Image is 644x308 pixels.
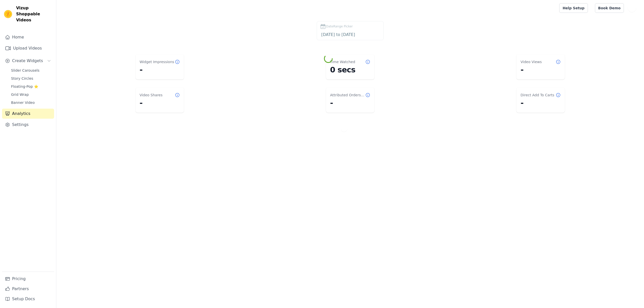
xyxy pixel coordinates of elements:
[8,67,54,74] a: Slider Carousels
[140,93,163,98] dt: Video Shares
[2,120,54,130] a: Settings
[11,68,39,73] span: Slider Carousels
[11,76,33,81] span: Story Circles
[4,10,12,18] img: Vizup
[330,65,370,74] dd: 0 secs
[2,109,54,119] a: Analytics
[520,59,542,64] dt: Video Views
[2,56,54,66] button: Create Widgets
[520,99,561,108] dd: -
[140,99,180,108] dd: -
[595,3,624,13] a: Book Demo
[330,93,365,98] dt: Attributed Orders Count
[140,65,180,74] dd: -
[326,24,353,29] span: DateRange Picker
[11,92,29,97] span: Grid Wrap
[8,83,54,90] a: Floating-Pop ⭐
[12,58,43,64] span: Create Widgets
[2,294,54,304] a: Setup Docs
[140,59,174,64] dt: Widget Impressions
[2,32,54,42] a: Home
[520,93,554,98] dt: Direct Add To Carts
[520,65,561,74] dd: -
[16,5,52,23] span: Vizup Shoppable Videos
[8,99,54,106] a: Banner Video
[2,43,54,53] a: Upload Videos
[8,91,54,98] a: Grid Wrap
[2,284,54,294] a: Partners
[8,75,54,82] a: Story Circles
[320,31,380,38] input: DateRange Picker
[2,274,54,284] a: Pricing
[559,3,588,13] a: Help Setup
[330,99,370,108] dd: -
[11,84,38,89] span: Floating-Pop ⭐
[11,100,35,105] span: Banner Video
[330,59,355,64] dt: Time Watched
